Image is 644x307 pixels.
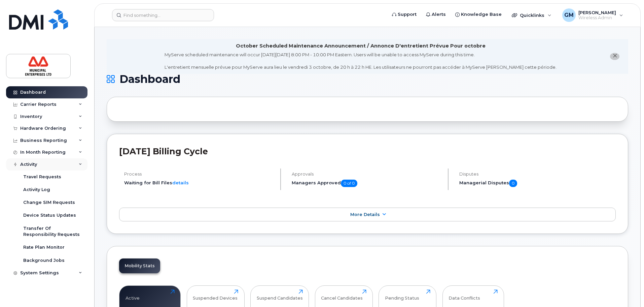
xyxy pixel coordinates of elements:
button: close notification [610,53,619,60]
h4: Approvals [292,172,442,177]
div: MyServe scheduled maintenance will occur [DATE][DATE] 8:00 PM - 10:00 PM Eastern. Users will be u... [165,52,557,70]
span: Dashboard [119,74,180,84]
div: Data Conflicts [449,289,480,301]
div: Active [126,289,140,301]
span: 0 [509,180,517,187]
h5: Managerial Disputes [459,180,616,187]
span: 0 of 0 [341,180,357,187]
h5: Managers Approved [292,180,442,187]
div: Suspended Devices [193,289,238,301]
li: Waiting for Bill Files [124,180,275,186]
h4: Disputes [459,172,616,177]
div: Pending Status [385,289,419,301]
div: October Scheduled Maintenance Announcement / Annonce D'entretient Prévue Pour octobre [236,42,486,50]
span: More Details [350,212,380,217]
h2: [DATE] Billing Cycle [119,146,616,156]
div: Suspend Candidates [257,289,303,301]
div: Cancel Candidates [321,289,363,301]
h4: Process [124,172,275,177]
a: details [172,180,189,185]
